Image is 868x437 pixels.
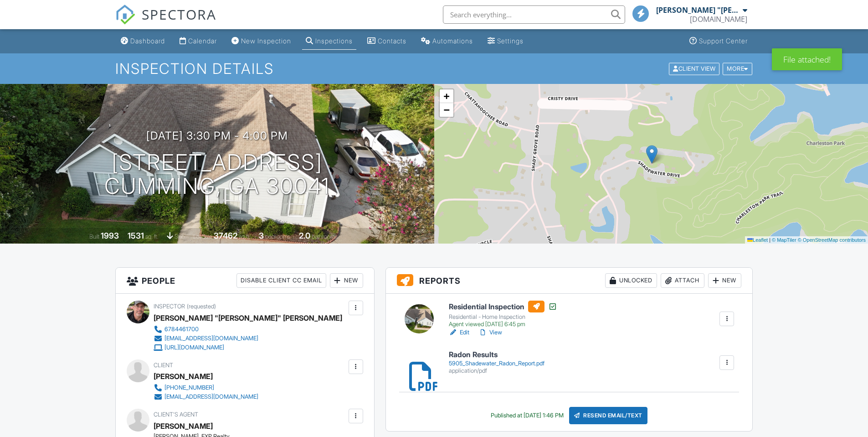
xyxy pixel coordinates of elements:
[484,33,527,50] a: Settings
[164,335,258,342] div: [EMAIL_ADDRESS][DOMAIN_NAME]
[164,344,224,351] div: [URL][DOMAIN_NAME]
[154,334,335,343] a: [EMAIL_ADDRESS][DOMAIN_NAME]
[214,231,237,240] div: 37462
[164,384,214,391] div: [PHONE_NUMBER]
[569,407,647,424] div: Resend Email/Text
[772,237,796,243] a: © MapTiler
[299,231,310,240] div: 2.0
[747,237,768,243] a: Leaflet
[443,5,625,24] input: Search everything...
[798,237,866,243] a: © OpenStreetMap contributors
[188,37,217,45] div: Calendar
[491,412,564,419] div: Published at [DATE] 1:46 PM
[440,103,453,117] a: Zoom out
[497,37,524,45] div: Settings
[154,369,213,383] div: [PERSON_NAME]
[104,151,330,199] h1: [STREET_ADDRESS] Cumming, GA 30041
[315,37,353,45] div: Inspections
[265,233,290,240] span: bedrooms
[330,273,363,288] div: New
[646,145,657,164] img: Marker
[154,383,258,392] a: [PHONE_NUMBER]
[89,233,99,240] span: Built
[154,343,335,352] a: [URL][DOMAIN_NAME]
[128,231,144,240] div: 1531
[176,33,221,50] a: Calendar
[378,37,406,45] div: Contacts
[605,273,657,288] div: Unlocked
[449,321,557,328] div: Agent viewed [DATE] 6:45 pm
[443,90,449,102] span: +
[142,5,216,24] span: SPECTORA
[164,393,258,401] div: [EMAIL_ADDRESS][DOMAIN_NAME]
[236,273,326,288] div: Disable Client CC Email
[193,233,212,240] span: Lot Size
[432,37,473,45] div: Automations
[115,61,753,77] h1: Inspection Details
[154,411,198,418] span: Client's Agent
[117,33,169,50] a: Dashboard
[386,268,753,294] h3: Reports
[699,37,748,45] div: Support Center
[116,268,374,294] h3: People
[146,130,288,142] h3: [DATE] 3:30 pm - 4:00 pm
[101,231,119,240] div: 1993
[228,33,295,50] a: New Inspection
[449,328,469,337] a: Edit
[686,33,751,50] a: Support Center
[449,301,557,328] a: Residential Inspection Residential - Home Inspection Agent viewed [DATE] 6:45 pm
[708,273,741,288] div: New
[145,233,158,240] span: sq. ft.
[690,15,747,24] div: GeorgiaHomePros.com
[154,392,258,401] a: [EMAIL_ADDRESS][DOMAIN_NAME]
[154,311,342,325] div: [PERSON_NAME] "[PERSON_NAME]" [PERSON_NAME]
[115,5,135,25] img: The Best Home Inspection Software - Spectora
[130,37,165,45] div: Dashboard
[449,351,544,359] h6: Radon Results
[154,325,335,334] a: 6784461700
[656,5,740,15] div: [PERSON_NAME] "[PERSON_NAME]" [PERSON_NAME]
[239,233,250,240] span: sq.ft.
[154,362,173,369] span: Client
[443,104,449,115] span: −
[241,37,291,45] div: New Inspection
[364,33,410,50] a: Contacts
[115,12,216,31] a: SPECTORA
[769,237,770,243] span: |
[440,89,453,103] a: Zoom in
[668,65,722,72] a: Client View
[302,33,356,50] a: Inspections
[187,303,216,310] span: (requested)
[772,48,842,70] div: File attached!
[661,273,704,288] div: Attach
[449,360,544,367] div: 5905_Shadewater_Radon_Report.pdf
[154,419,213,433] a: [PERSON_NAME]
[449,351,544,374] a: Radon Results 5905_Shadewater_Radon_Report.pdf application/pdf
[164,326,199,333] div: 6784461700
[154,303,185,310] span: Inspector
[723,62,752,75] div: More
[449,301,557,312] h6: Residential Inspection
[449,367,544,375] div: application/pdf
[449,313,557,321] div: Residential - Home Inspection
[669,62,719,75] div: Client View
[417,33,477,50] a: Automations (Basic)
[175,233,185,240] span: slab
[259,231,264,240] div: 3
[478,328,502,337] a: View
[312,233,338,240] span: bathrooms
